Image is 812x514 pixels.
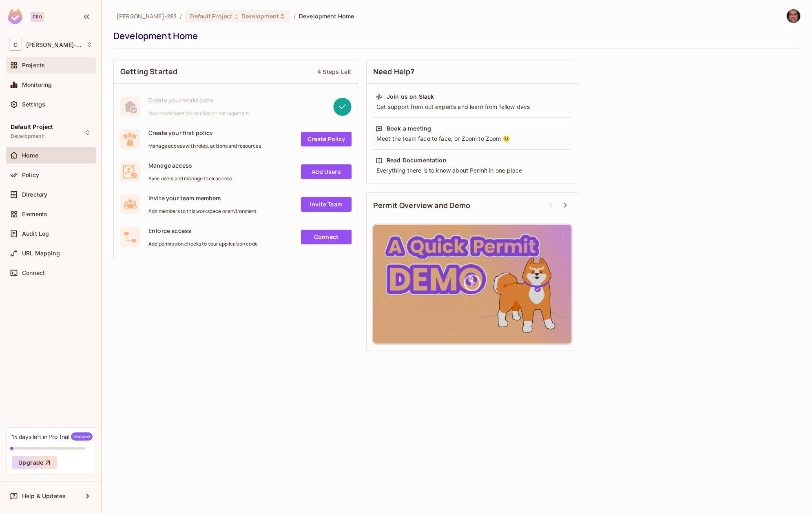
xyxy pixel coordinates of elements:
[12,456,57,469] button: Upgrade
[148,129,261,137] span: Create your first policy
[148,208,257,215] span: Add members to this workspace or environment
[148,227,258,235] span: Enforce access
[8,9,22,24] img: SReyMgAAAABJRU5ErkJggg==
[373,200,471,210] span: Permit Overview and Demo
[376,166,569,175] div: Everything there is to know about Permit in one place
[235,13,238,20] span: :
[294,12,296,20] li: /
[31,12,44,22] div: Pro
[148,241,258,247] span: Add permission checks to your application code
[22,101,45,108] span: Settings
[22,211,47,217] span: Elements
[301,230,352,244] a: Connect
[22,250,60,257] span: URL Mapping
[22,82,52,88] span: Monitoring
[71,432,93,441] span: Welcome!
[387,93,434,101] div: Join us on Slack
[180,12,182,20] li: /
[113,30,797,42] div: Development Home
[376,135,569,143] div: Meet the team face to face, or Zoom to Zoom 😉
[387,156,447,164] div: Read Documentation
[148,194,257,202] span: Invite your team members
[148,143,261,149] span: Manage access with roles, actions and resources
[299,12,354,20] span: Development Home
[301,132,352,146] a: Create Policy
[387,124,431,133] div: Book a meeting
[373,66,415,77] span: Need Help?
[301,197,352,212] a: Invite Team
[22,230,49,237] span: Audit Log
[376,103,569,111] div: Get support from out experts and learn from fellow devs
[148,175,232,182] span: Sync users and manage their access
[317,68,351,75] div: 4 Steps Left
[22,62,45,69] span: Projects
[148,162,232,169] span: Manage access
[120,66,177,77] span: Getting Started
[22,493,66,499] span: Help & Updates
[148,110,249,117] span: Your home base for permission management
[12,432,93,441] div: 14 days left in Pro Trial
[11,133,44,140] span: Development
[22,172,39,178] span: Policy
[241,12,279,20] span: Development
[301,164,352,179] a: Add Users
[22,152,39,159] span: Home
[22,191,47,198] span: Directory
[11,124,53,130] span: Default Project
[9,39,22,51] span: C
[22,270,45,276] span: Connect
[26,42,82,48] span: Workspace: Craig-283
[787,9,800,23] img: Craig Stevenson
[117,12,177,20] span: the active workspace
[190,12,232,20] span: Default Project
[148,96,249,104] span: Create your workspace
